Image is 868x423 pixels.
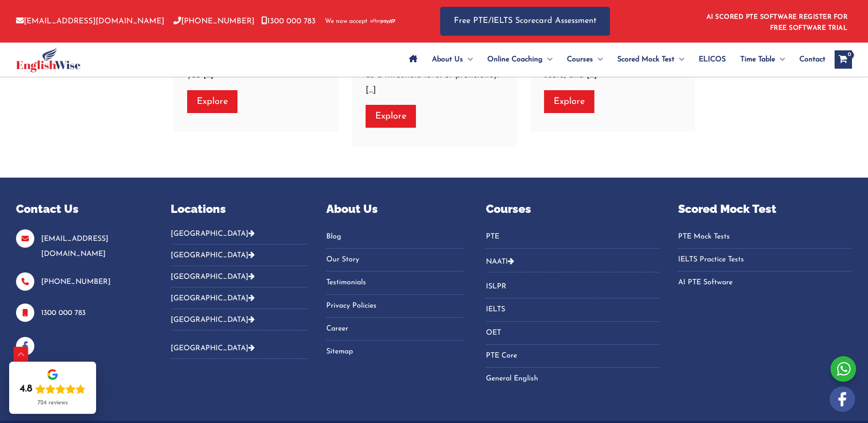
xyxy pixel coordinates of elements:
[171,345,255,352] a: [GEOGRAPHIC_DATA]
[16,201,148,218] p: Contact Us
[617,43,674,76] span: Scored Mock Test
[678,275,852,290] a: AI PTE Software
[38,399,68,407] div: 724 reviews
[486,229,660,249] nav: Menu
[173,17,254,25] a: [PHONE_NUMBER]
[171,266,308,287] button: [GEOGRAPHIC_DATA]
[487,43,543,76] span: Online Coaching
[486,229,660,244] a: PTE
[20,383,32,396] div: 4.8
[326,201,464,218] p: About Us
[799,43,825,76] span: Contact
[261,17,316,25] a: 1300 000 783
[402,43,825,76] nav: Site Navigation: Main Menu
[560,43,610,76] a: CoursesMenu Toggle
[325,17,367,26] span: We now accept
[463,43,473,76] span: Menu Toggle
[326,201,464,371] aside: Footer Widget 3
[486,325,660,341] a: OET
[544,90,594,113] a: Explore
[16,201,148,355] aside: Footer Widget 1
[326,275,464,290] a: Testimonials
[16,337,34,355] img: facebook-blue-icons.png
[20,383,86,396] div: Rating: 4.8 out of 5
[830,386,855,412] img: white-facebook.png
[41,278,111,286] a: [PHONE_NUMBER]
[486,258,508,266] a: NAATI
[326,229,464,244] a: Blog
[486,201,660,218] p: Courses
[425,43,480,76] a: About UsMenu Toggle
[593,43,603,76] span: Menu Toggle
[775,43,785,76] span: Menu Toggle
[543,43,552,76] span: Menu Toggle
[486,279,660,294] a: ISLPR
[171,244,308,266] button: [GEOGRAPHIC_DATA]
[171,229,308,244] button: [GEOGRAPHIC_DATA]
[678,229,852,291] nav: Menu
[41,235,108,258] a: [EMAIL_ADDRESS][DOMAIN_NAME]
[486,279,660,386] nav: Menu
[486,348,660,363] a: PTE Core
[16,47,81,72] img: cropped-ew-logo
[171,337,308,359] button: [GEOGRAPHIC_DATA]
[486,201,660,398] aside: Footer Widget 4
[678,252,852,267] a: IELTS Practice Tests
[41,309,86,317] a: 1300 000 783
[835,50,852,69] a: View Shopping Cart, empty
[187,90,237,113] a: Explore
[326,344,464,359] a: Sitemap
[706,14,848,32] a: AI SCORED PTE SOFTWARE REGISTER FOR FREE SOFTWARE TRIAL
[486,251,660,272] button: NAATI
[370,19,395,24] img: Afterpay-Logo
[486,371,660,386] a: General English
[740,43,775,76] span: Time Table
[792,43,825,76] a: Contact
[567,43,593,76] span: Courses
[171,287,308,309] button: [GEOGRAPHIC_DATA]
[326,229,464,360] nav: Menu
[678,201,852,218] p: Scored Mock Test
[16,17,164,25] a: [EMAIL_ADDRESS][DOMAIN_NAME]
[171,201,308,218] p: Locations
[432,43,463,76] span: About Us
[691,43,733,76] a: ELICOS
[326,252,464,267] a: Our Story
[440,7,610,36] a: Free PTE/IELTS Scorecard Assessment
[701,6,852,36] aside: Header Widget 1
[610,43,691,76] a: Scored Mock TestMenu Toggle
[326,298,464,314] a: Privacy Policies
[486,302,660,317] a: IELTS
[366,105,416,128] a: Explore
[678,229,852,244] a: PTE Mock Tests
[326,321,464,336] a: Career
[674,43,684,76] span: Menu Toggle
[171,316,255,324] a: [GEOGRAPHIC_DATA]
[171,201,308,366] aside: Footer Widget 2
[699,43,726,76] span: ELICOS
[171,309,308,331] button: [GEOGRAPHIC_DATA]
[733,43,792,76] a: Time TableMenu Toggle
[480,43,560,76] a: Online CoachingMenu Toggle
